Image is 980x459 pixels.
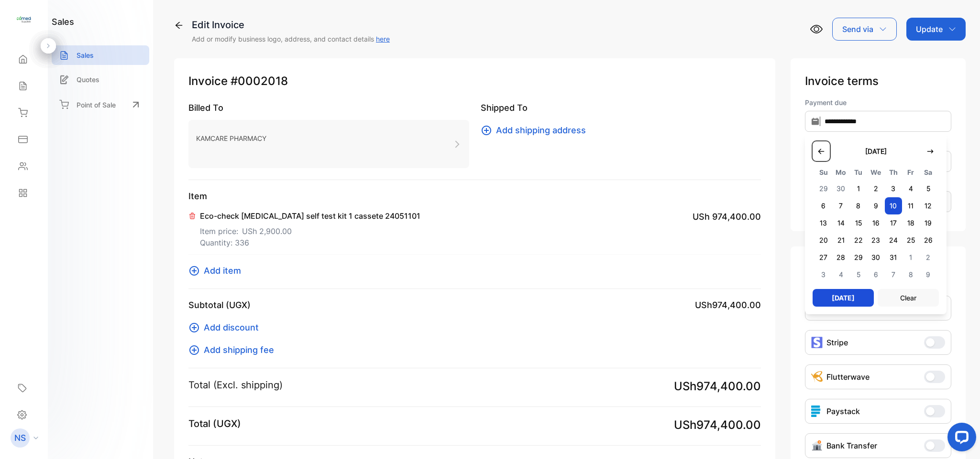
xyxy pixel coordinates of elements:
span: 8 [902,266,920,283]
p: Item price: [200,222,420,237]
span: 10 [885,197,903,214]
button: Send via [832,18,897,41]
span: 29 [849,249,867,266]
span: Add discount [204,321,259,334]
a: Sales [52,45,149,65]
p: Point of Sale [77,100,116,110]
span: 16 [867,214,885,232]
span: 21 [832,232,850,249]
button: Clear [878,289,939,307]
span: 17 [885,214,903,232]
p: Send via [842,23,873,35]
span: 29 [815,180,832,197]
p: Update [916,23,943,35]
p: Flutterwave [826,371,870,383]
span: 3 [815,266,832,283]
span: Th [885,167,903,178]
p: Total (Excl. shipping) [188,378,283,392]
h1: sales [52,15,74,28]
span: 1 [902,249,920,266]
span: 30 [832,180,850,197]
span: 12 [920,197,937,214]
span: Add shipping address [496,124,586,137]
p: Shipped To [481,101,761,114]
p: Item [188,190,761,203]
p: Subtotal (UGX) [188,299,251,311]
span: 2 [920,249,937,266]
img: Icon [811,440,823,451]
span: 22 [849,232,867,249]
span: 28 [832,249,850,266]
span: Add shipping fee [204,343,274,356]
span: 3 [885,180,903,197]
span: 25 [902,232,920,249]
button: Add shipping address [481,124,592,137]
label: Payment due [805,97,951,107]
span: USh 974,400.00 [693,210,761,223]
span: 9 [920,266,937,283]
p: NS [14,432,26,444]
span: #0002018 [231,73,288,90]
span: 24 [885,232,903,249]
span: Add item [204,264,241,277]
span: 6 [867,266,885,283]
span: 31 [885,249,903,266]
span: Su [815,167,832,178]
a: here [376,35,390,43]
span: 11 [902,197,920,214]
p: Invoice terms [805,73,951,90]
a: Point of Sale [52,94,149,115]
span: 2 [867,180,885,197]
span: 6 [815,197,832,214]
p: Stripe [826,337,848,348]
p: Quantity: 336 [200,237,420,248]
span: 5 [920,180,937,197]
img: Icon [811,371,823,383]
button: [DATE] [856,141,896,161]
span: 13 [815,214,832,232]
p: Sales [77,50,94,60]
button: Add item [188,264,247,277]
span: 14 [832,214,850,232]
p: Bank Transfer [826,440,877,451]
span: 7 [885,266,903,283]
p: Quotes [77,75,99,85]
p: KAMCARE PHARMACY [196,131,266,145]
span: USh 2,900.00 [242,225,292,237]
span: 18 [902,214,920,232]
span: 1 [849,180,867,197]
div: Edit Invoice [192,18,390,32]
button: Add shipping fee [188,343,280,356]
img: icon [811,337,823,348]
span: USh974,400.00 [674,416,761,434]
span: Fr [902,167,920,178]
span: 19 [920,214,937,232]
img: icon [811,406,823,417]
span: 9 [867,197,885,214]
span: 15 [849,214,867,232]
button: Add discount [188,321,264,334]
p: Eco-check [MEDICAL_DATA] self test kit 1 cassete 24051101 [200,210,420,222]
span: USh974,400.00 [695,299,761,311]
button: [DATE] [813,289,874,307]
span: Sa [920,167,937,178]
span: 27 [815,249,832,266]
span: 7 [832,197,850,214]
span: 26 [920,232,937,249]
p: Billed To [188,101,469,114]
span: 4 [832,266,850,283]
button: Update [906,18,966,41]
iframe: LiveChat chat widget [940,419,980,459]
p: Paystack [826,406,860,417]
span: 5 [849,266,867,283]
span: 4 [902,180,920,197]
span: USh974,400.00 [674,378,761,395]
span: 23 [867,232,885,249]
span: Tu [849,167,867,178]
img: logo [17,12,31,27]
p: Total (UGX) [188,416,241,431]
span: 8 [849,197,867,214]
span: Mo [832,167,850,178]
p: Invoice [188,73,761,90]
